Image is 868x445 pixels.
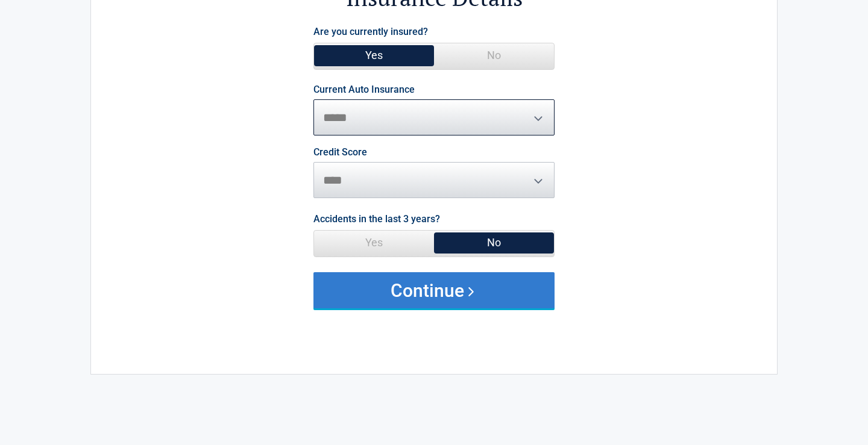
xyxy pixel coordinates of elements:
[434,43,554,67] span: No
[314,43,434,67] span: Yes
[313,85,415,95] label: Current Auto Insurance
[313,148,367,157] label: Credit Score
[313,272,555,308] button: Continue
[434,231,554,255] span: No
[313,23,428,40] label: Are you currently insured?
[314,231,434,255] span: Yes
[313,211,440,227] label: Accidents in the last 3 years?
